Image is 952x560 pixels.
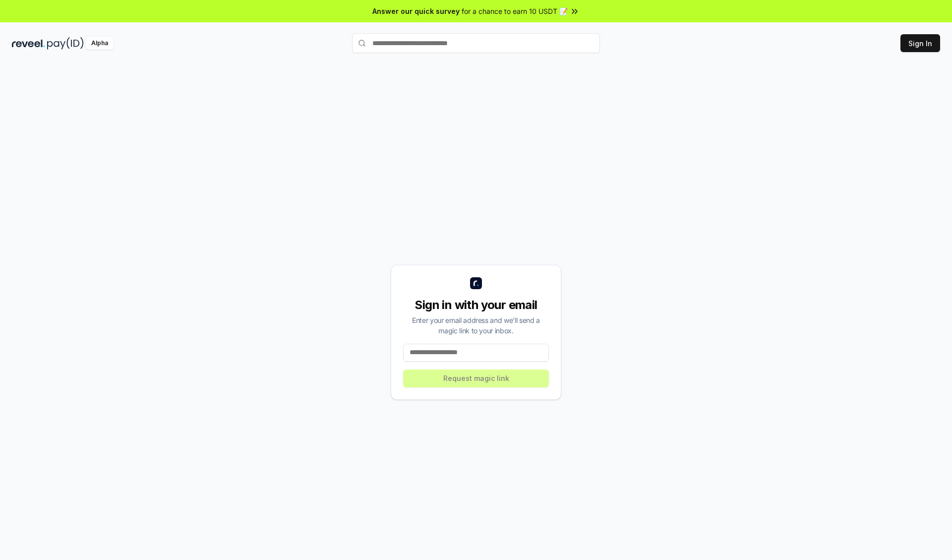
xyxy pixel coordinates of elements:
span: Answer our quick survey [372,6,460,16]
button: Sign In [900,34,940,52]
span: for a chance to earn 10 USDT 📝 [462,6,568,16]
img: pay_id [47,37,84,50]
div: Enter your email address and we’ll send a magic link to your inbox. [403,315,549,336]
img: reveel_dark [12,37,45,50]
img: logo_small [470,277,482,289]
div: Sign in with your email [403,297,549,313]
div: Alpha [86,37,114,50]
